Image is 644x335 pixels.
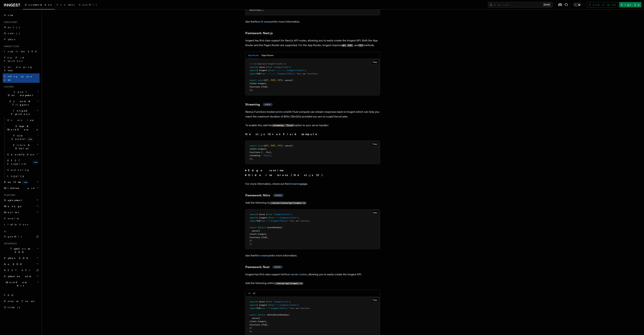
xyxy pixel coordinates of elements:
[260,220,265,222] span: from
[261,86,267,88] span: [fnA]
[250,69,257,72] span: import
[371,60,379,64] button: Copy
[290,66,291,68] span: ;
[3,279,40,289] button: Workflow Kit
[3,221,40,227] a: Limitations
[6,123,40,133] button: Steps & Workflows
[258,145,264,147] span: const
[275,217,298,219] span: "~~/inngest/client"
[264,79,265,81] span: {
[257,213,267,216] span: { serve }
[260,154,261,157] span: :
[266,148,267,150] span: ,
[262,154,271,157] span: "force"
[250,324,260,326] span: functions
[3,281,37,287] span: Workflow Kit
[271,145,275,147] span: POST
[250,145,257,147] span: export
[275,69,305,72] span: "../../../inngest/client"
[257,217,270,219] span: { inngest }
[23,180,28,184] span: new
[3,98,40,108] button: Events & Triggers
[257,82,258,85] span: :
[250,89,253,91] span: });
[261,151,262,153] span: [
[245,110,380,119] p: Next.js Functions hosted on with Fluid compute can stream responses back to Inngest which can hel...
[7,169,29,171] span: Versioning
[270,69,274,72] span: from
[25,3,53,6] span: Documentation
[257,301,267,303] span: { serve }
[3,275,31,278] span: System events
[250,320,257,323] span: client
[291,213,292,216] span: ;
[245,281,380,286] p: Add the following within :
[273,301,290,303] span: "inngest/nuxt"
[4,56,24,62] span: Your first Functions
[260,86,261,88] span: :
[6,134,37,141] span: Flow Control
[250,226,257,229] span: export
[245,200,380,205] p: Add the following to :
[278,145,281,147] span: PUT
[3,24,40,30] a: Next.js
[257,73,260,75] span: fnA
[250,301,257,303] span: import
[275,79,277,81] span: ,
[281,79,283,81] span: }
[3,215,40,221] a: Security
[3,109,36,116] span: Inngest Functions
[257,233,258,235] span: :
[257,304,270,306] span: { inngest }
[257,307,260,309] span: fnA
[267,301,272,303] span: from
[252,317,258,319] span: serve
[3,194,15,197] span: Platform
[286,220,310,222] span: // Your own function
[245,265,283,269] a: Framework: Nuxtv0.9.2+
[257,66,267,68] span: { serve }
[4,38,16,41] span: Python
[286,307,310,309] span: // Your own function
[254,20,274,23] a: NestJS example
[250,327,252,329] span: })
[3,209,40,215] button: Monitor
[77,1,99,9] a: AgentKit
[4,306,20,309] span: Glossary
[3,205,22,208] span: Manage
[7,159,26,165] span: REST Endpoints
[3,256,30,260] span: Python SDK
[257,69,270,72] span: { inngest }
[6,143,37,150] span: Errors & Retries
[4,217,19,220] span: Security
[266,82,267,85] span: ,
[4,300,35,303] span: Release Phases
[4,50,39,53] span: Install the SDK
[250,330,252,332] span: );
[57,3,75,6] span: Examples
[3,36,40,42] a: Python
[4,294,15,296] span: FAQ
[543,3,551,6] kbd: Ctrl+K
[3,199,22,202] span: Deployment
[248,52,259,59] button: App Router
[288,314,290,316] span: (
[3,298,40,304] a: Release Phases
[250,66,257,68] span: import
[4,269,33,272] span: REST API
[275,282,303,285] code: ./server/api/inngest.ts
[23,1,55,9] a: Documentation
[292,73,293,75] span: ;
[248,290,250,297] button: v3
[4,26,20,29] span: Next.js
[250,220,257,222] span: import
[3,180,28,184] span: Realtime
[271,154,272,157] span: ,
[347,44,353,47] code: POST
[261,236,267,239] span: [fnA]
[250,9,260,11] span: bootstrap
[371,298,379,302] button: Copy
[7,119,42,121] span: Overview
[250,154,260,157] span: streaming
[258,314,266,316] span: default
